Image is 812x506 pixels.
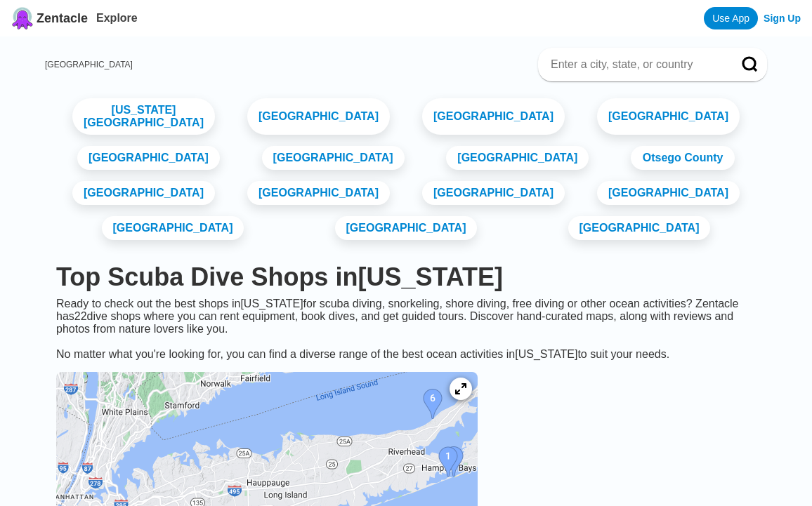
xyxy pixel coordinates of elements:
[72,181,215,205] a: [GEOGRAPHIC_DATA]
[597,98,740,135] a: [GEOGRAPHIC_DATA]
[11,7,88,29] a: Zentacle logoZentacle
[247,181,390,205] a: [GEOGRAPHIC_DATA]
[72,98,215,135] a: [US_STATE][GEOGRAPHIC_DATA]
[37,11,88,26] span: Zentacle
[247,98,390,135] a: [GEOGRAPHIC_DATA]
[704,7,758,29] a: Use App
[11,7,34,29] img: Zentacle logo
[422,98,565,135] a: [GEOGRAPHIC_DATA]
[422,181,565,205] a: [GEOGRAPHIC_DATA]
[45,298,767,361] div: Ready to check out the best shops in [US_STATE] for scuba diving, snorkeling, shore diving, free ...
[446,146,589,170] a: [GEOGRAPHIC_DATA]
[764,13,801,24] a: Sign Up
[56,262,756,292] h1: Top Scuba Dive Shops in [US_STATE]
[77,146,220,170] a: [GEOGRAPHIC_DATA]
[597,181,740,205] a: [GEOGRAPHIC_DATA]
[335,216,478,240] a: [GEOGRAPHIC_DATA]
[262,146,405,170] a: [GEOGRAPHIC_DATA]
[631,146,735,170] a: Otsego County
[549,58,722,72] input: Enter a city, state, or country
[102,216,244,240] a: [GEOGRAPHIC_DATA]
[45,60,133,69] a: [GEOGRAPHIC_DATA]
[568,216,711,240] a: [GEOGRAPHIC_DATA]
[96,12,138,24] a: Explore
